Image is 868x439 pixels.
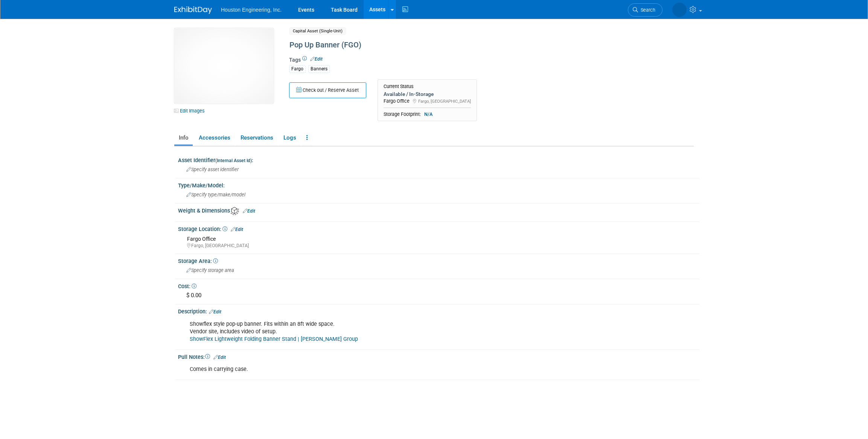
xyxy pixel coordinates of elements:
div: Comes in carrying case. [184,362,601,377]
div: Showflex style pop-up banner. Fits within an 8ft wide space. Vendor site, includes video of setup. [184,317,601,347]
div: Tags [289,56,632,78]
span: Capital Asset (Single-Unit) [289,27,346,35]
span: Fargo, [GEOGRAPHIC_DATA] [418,99,471,104]
a: Reservations [236,131,277,144]
img: Asset Weight and Dimensions [231,207,239,215]
span: N/A [422,111,435,118]
a: Accessories [194,131,235,144]
a: Edit [231,227,243,232]
span: Houston Engineering, Inc. [221,7,282,13]
div: Pop Up Banner (FGO) [287,38,632,52]
div: Description: [178,306,699,316]
img: ExhibitDay [174,6,212,14]
div: Available / In-Storage [384,91,471,97]
a: ShowFlex Lightweight Folding Banner Stand | [PERSON_NAME] Group [190,336,358,342]
div: Pull Notes: [178,351,699,361]
span: Fargo Office [384,98,410,104]
a: Edit [243,208,255,214]
div: Storage Footprint: [384,111,471,118]
span: Fargo Office [187,236,216,242]
small: (Internal Asset Id) [215,158,252,163]
div: Fargo, [GEOGRAPHIC_DATA] [187,243,694,249]
span: Specify storage area [186,267,234,273]
div: Current Status [384,84,471,90]
a: Info [174,131,193,144]
img: Heidi Joarnt [672,3,687,17]
div: Banners [308,65,330,73]
div: Storage Location: [178,223,699,233]
span: Storage Area: [178,258,218,264]
a: Edit [209,309,221,314]
a: Search [628,3,662,17]
a: Logs [279,131,300,144]
span: Specify asset identifier [186,167,239,172]
span: Specify type/make/model [186,192,245,197]
div: Fargo [289,65,306,73]
a: Edit [310,56,323,62]
div: Weight & Dimensions [178,205,699,215]
div: Cost: [178,281,699,290]
a: Edit Images [174,106,208,115]
img: View Images [174,28,274,103]
button: Check out / Reserve Asset [289,82,366,98]
div: Asset Identifier : [178,155,699,164]
div: Type/Make/Model: [178,180,699,189]
a: Edit [213,355,226,360]
span: Search [638,7,655,13]
div: $ 0.00 [184,290,694,301]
